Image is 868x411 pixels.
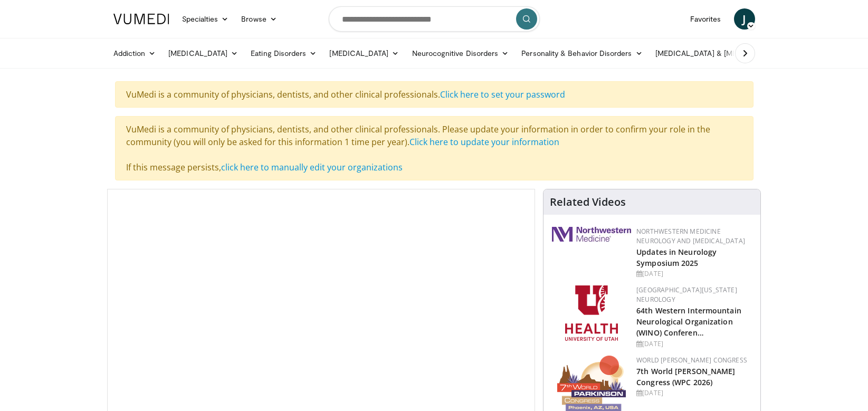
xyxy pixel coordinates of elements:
[406,43,516,64] a: Neurocognitive Disorders
[550,196,626,208] h4: Related Videos
[440,89,565,100] a: Click here to set your password
[636,269,752,279] div: [DATE]
[221,161,403,173] a: click here to manually edit your organizations
[565,285,618,341] img: f6362829-b0a3-407d-a044-59546adfd345.png.150x105_q85_autocrop_double_scale_upscale_version-0.2.png
[552,227,631,242] img: 2a462fb6-9365-492a-ac79-3166a6f924d8.png.150x105_q85_autocrop_double_scale_upscale_version-0.2.jpg
[107,43,163,64] a: Addiction
[323,43,405,64] a: [MEDICAL_DATA]
[684,8,728,30] a: Favorites
[636,388,752,398] div: [DATE]
[515,43,648,64] a: Personality & Behavior Disorders
[636,305,741,338] a: 64th Western Intermountain Neurological Organization (WINO) Conferen…
[734,8,755,30] a: J
[235,8,283,30] a: Browse
[636,285,737,304] a: [GEOGRAPHIC_DATA][US_STATE] Neurology
[115,81,753,108] div: VuMedi is a community of physicians, dentists, and other clinical professionals.
[329,6,540,32] input: Search topics, interventions
[557,356,626,411] img: 16fe1da8-a9a0-4f15-bd45-1dd1acf19c34.png.150x105_q85_autocrop_double_scale_upscale_version-0.2.png
[244,43,323,64] a: Eating Disorders
[636,356,747,365] a: World [PERSON_NAME] Congress
[409,136,559,148] a: Click here to update your information
[636,339,752,349] div: [DATE]
[636,366,735,387] a: 7th World [PERSON_NAME] Congress (WPC 2026)
[162,43,244,64] a: [MEDICAL_DATA]
[636,227,745,245] a: Northwestern Medicine Neurology and [MEDICAL_DATA]
[115,116,753,180] div: VuMedi is a community of physicians, dentists, and other clinical professionals. Please update yo...
[649,43,800,64] a: [MEDICAL_DATA] & [MEDICAL_DATA]
[176,8,235,30] a: Specialties
[636,247,717,268] a: Updates in Neurology Symposium 2025
[113,14,169,24] img: VuMedi Logo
